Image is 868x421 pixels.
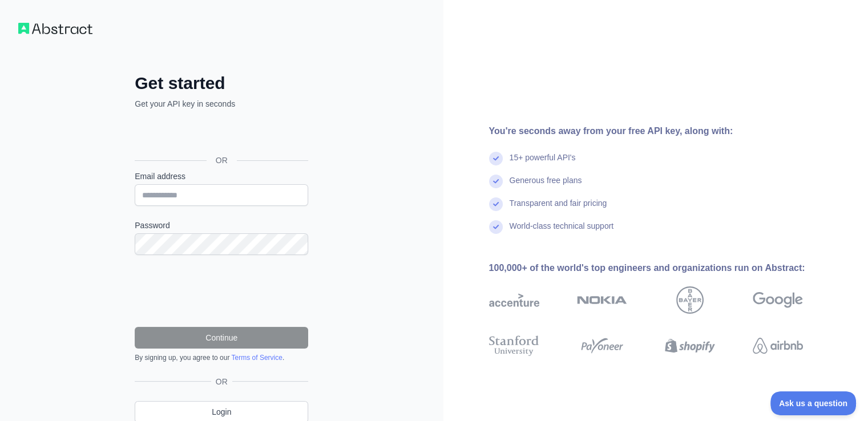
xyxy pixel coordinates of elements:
[135,171,308,182] label: Email address
[135,269,308,313] iframe: reCAPTCHA
[510,220,614,243] div: World-class technical support
[489,175,503,188] img: check mark
[577,333,627,358] img: payoneer
[18,23,92,34] img: Workflow
[135,220,308,231] label: Password
[510,175,582,197] div: Generous free plans
[489,152,503,165] img: check mark
[129,122,312,147] iframe: Sign in with Google Button
[135,98,308,110] p: Get your API key in seconds
[231,354,282,362] a: Terms of Service
[489,261,839,275] div: 100,000+ of the world's top engineers and organizations run on Abstract:
[489,197,503,211] img: check mark
[135,353,308,362] div: By signing up, you agree to our .
[510,152,576,175] div: 15+ powerful API's
[489,286,539,314] img: accenture
[577,286,627,314] img: nokia
[489,124,839,138] div: You're seconds away from your free API key, along with:
[753,333,803,358] img: airbnb
[489,333,539,358] img: stanford university
[489,220,503,234] img: check mark
[211,376,232,387] span: OR
[207,155,237,166] span: OR
[665,333,715,358] img: shopify
[676,286,704,314] img: bayer
[135,327,308,349] button: Continue
[510,197,607,220] div: Transparent and fair pricing
[753,286,803,314] img: google
[135,73,308,94] h2: Get started
[770,391,857,415] iframe: Toggle Customer Support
